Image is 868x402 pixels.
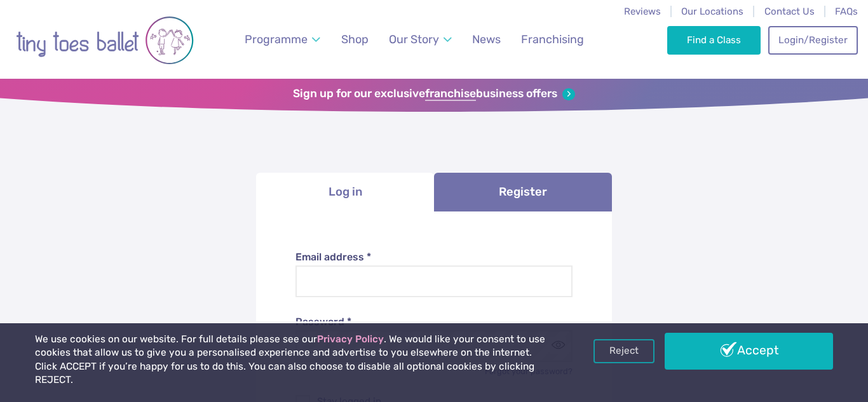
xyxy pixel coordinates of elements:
a: Accept [665,333,833,370]
span: Our Story [389,32,439,46]
span: News [472,32,501,46]
p: We use cookies on our website. For full details please see our . We would like your consent to us... [35,333,553,387]
a: Reviews [624,6,661,17]
label: Password * [295,315,573,329]
a: Programme [239,25,327,54]
a: Login/Register [768,26,857,54]
a: Contact Us [764,6,815,17]
a: Reject [593,339,654,363]
a: Our Story [383,25,458,54]
img: tiny toes ballet [16,8,194,72]
a: News [466,25,506,54]
a: Our Locations [681,6,743,17]
a: Franchising [515,25,590,54]
label: Email address * [295,250,573,264]
span: Programme [245,32,308,46]
a: Shop [336,25,374,54]
span: Shop [341,32,369,46]
span: Franchising [521,32,584,46]
a: FAQs [835,6,858,17]
a: Find a Class [667,26,761,54]
a: Privacy Policy [317,333,384,345]
a: Sign up for our exclusivefranchisebusiness offers [293,87,574,101]
a: Register [434,173,612,211]
strong: franchise [425,87,476,101]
